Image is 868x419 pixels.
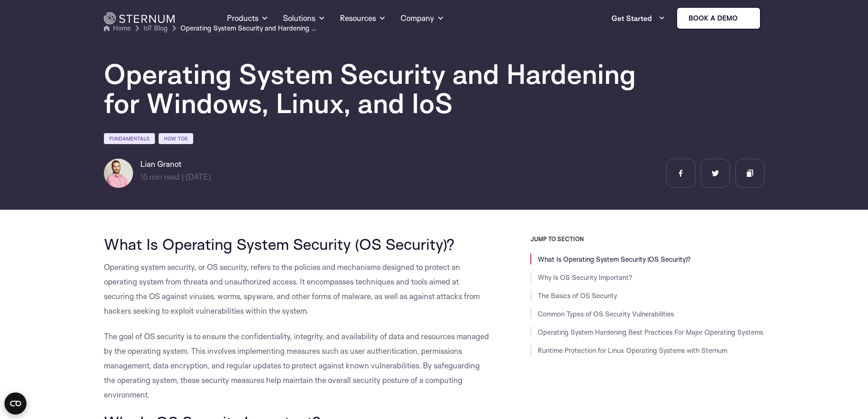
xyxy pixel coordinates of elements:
[530,235,765,243] h3: JUMP TO SECTION
[104,133,155,144] a: Fundamentals
[283,2,325,35] a: Solutions
[104,159,133,188] img: Lian Granot
[185,172,211,181] span: [DATE]
[340,2,386,35] a: Resources
[104,234,455,253] span: What Is Operating System Security (OS Security)?
[5,393,26,414] button: Open CMP widget
[104,331,489,399] span: The goal of OS security is to ensure the confidentiality, integrity, and availability of data and...
[611,9,665,27] a: Get Started
[676,7,761,30] a: Book a demo
[104,262,480,316] span: Operating system security, or OS security, refers to the policies and mechanisms designed to prot...
[140,172,184,181] span: min read |
[401,2,444,35] a: Company
[538,328,763,336] a: Operating System Hardening Best Practices For Major Operating Systems
[140,172,148,181] span: 15
[227,2,268,35] a: Products
[741,15,749,22] img: sternum iot
[538,346,727,355] a: Runtime Protection for Linux Operating Systems with Sternum
[104,59,651,118] h1: Operating System Security and Hardening for Windows, Linux, and IoS
[159,133,193,144] a: How Tos
[538,273,632,282] a: Why Is OS Security Important?
[538,310,674,318] a: Common Types of OS Security Vulnerabilities
[538,291,617,300] a: The Basics of OS Security
[140,159,211,170] h6: Lian Granot
[538,255,691,264] a: What Is Operating System Security (OS Security)?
